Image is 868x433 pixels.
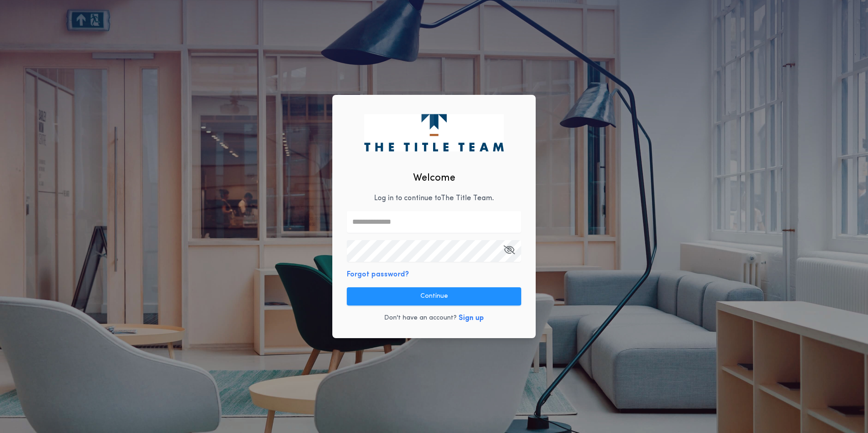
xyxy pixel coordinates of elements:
[347,287,521,305] button: Continue
[347,269,409,280] button: Forgot password?
[374,193,494,204] p: Log in to continue to The Title Team .
[364,114,503,151] img: logo
[413,171,455,186] h2: Welcome
[384,314,457,323] p: Don't have an account?
[459,313,484,324] button: Sign up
